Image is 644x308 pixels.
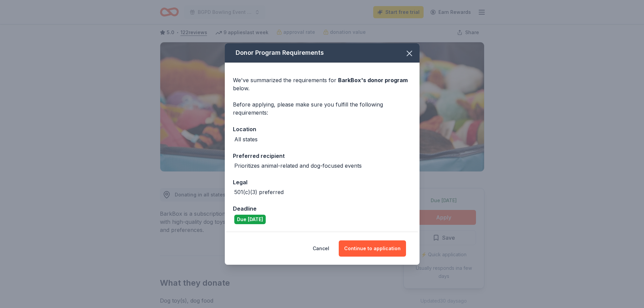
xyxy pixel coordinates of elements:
div: Prioritizes animal-related and dog-focused events [234,162,362,170]
div: Legal [233,178,411,187]
div: We've summarized the requirements for below. [233,76,411,92]
button: Continue to application [339,240,406,257]
div: All states [234,135,258,143]
div: Due [DATE] [234,215,266,224]
div: Location [233,125,411,134]
div: Deadline [233,204,411,213]
div: Donor Program Requirements [225,43,420,63]
div: 501(c)(3) preferred [234,188,284,196]
span: BarkBox 's donor program [338,77,408,84]
div: Before applying, please make sure you fulfill the following requirements: [233,100,411,117]
button: Cancel [313,240,329,257]
div: Preferred recipient [233,151,411,160]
